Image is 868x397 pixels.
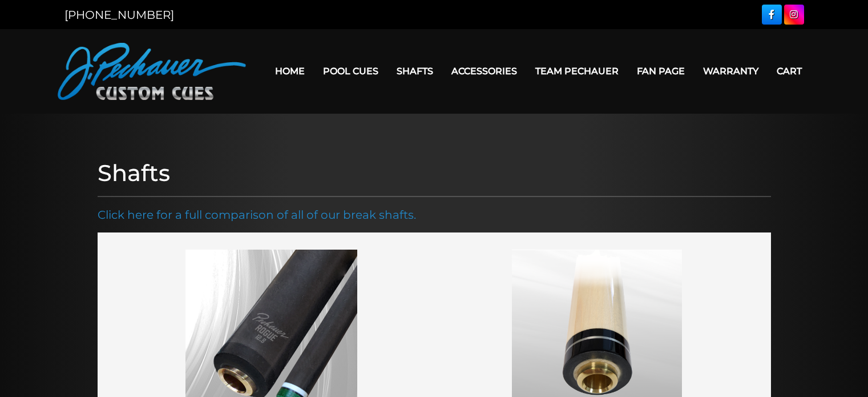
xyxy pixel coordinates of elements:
[768,57,811,86] a: Cart
[694,57,768,86] a: Warranty
[387,57,442,86] a: Shafts
[314,57,387,86] a: Pool Cues
[58,43,246,100] img: Pechauer Custom Cues
[266,57,314,86] a: Home
[442,57,526,86] a: Accessories
[64,8,174,22] a: [PHONE_NUMBER]
[628,57,694,86] a: Fan Page
[526,57,628,86] a: Team Pechauer
[98,159,771,187] h1: Shafts
[98,208,416,222] a: Click here for a full comparison of all of our break shafts.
